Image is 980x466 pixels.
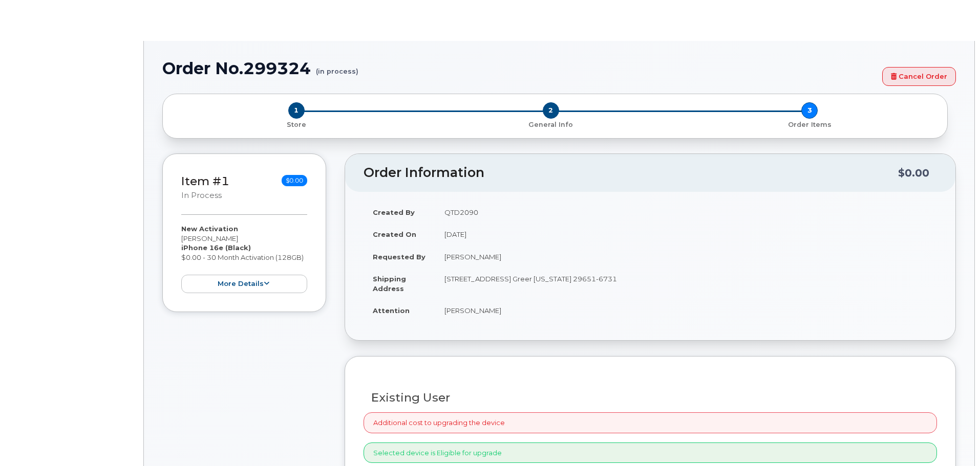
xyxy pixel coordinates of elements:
[364,442,937,463] div: Selected device is Eligible for upgrade
[373,253,425,261] strong: Requested By
[282,175,307,186] span: $0.00
[435,268,937,299] td: [STREET_ADDRESS] Greer [US_STATE] 29651-6731
[364,412,937,433] div: Additional cost to upgrading the device
[435,223,937,246] td: [DATE]
[435,246,937,268] td: [PERSON_NAME]
[421,119,680,129] a: 2 General Info
[898,163,929,183] div: $0.00
[181,174,229,188] a: Item #1
[425,120,676,129] p: General Info
[181,191,222,200] small: in process
[882,67,956,86] a: Cancel Order
[373,306,410,315] strong: Attention
[373,208,415,216] strong: Created By
[371,391,929,404] h3: Existing User
[316,59,358,75] small: (in process)
[162,59,877,77] h1: Order No.299324
[181,224,307,293] div: [PERSON_NAME] $0.00 - 30 Month Activation (128GB)
[373,275,406,293] strong: Shipping Address
[288,102,305,119] span: 1
[435,201,937,224] td: QTD2090
[181,225,238,233] strong: New Activation
[175,120,417,129] p: Store
[435,299,937,322] td: [PERSON_NAME]
[171,119,421,129] a: 1 Store
[181,275,307,294] button: more details
[181,243,251,252] strong: iPhone 16e (Black)
[373,230,416,238] strong: Created On
[364,166,898,180] h2: Order Information
[543,102,559,119] span: 2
